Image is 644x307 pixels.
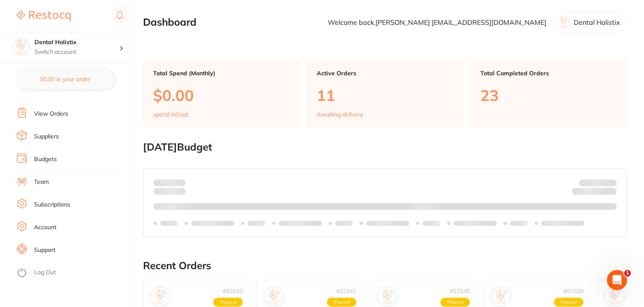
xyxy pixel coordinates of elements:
[572,186,617,196] p: Remaining:
[143,260,627,272] h2: Recent Orders
[171,179,186,186] strong: $0.00
[328,19,546,26] p: Welcome back, [PERSON_NAME] [EMAIL_ADDRESS][DOMAIN_NAME]
[34,155,57,164] a: Budgets
[541,220,584,227] p: Labels extended
[379,289,395,305] img: Pharmaco (NZ) Limited
[154,186,186,196] p: month
[336,288,356,294] p: # 92541
[450,288,470,294] p: # 92540
[493,289,509,305] img: Aluro HealthcareNZ
[480,87,617,104] p: 23
[307,60,464,128] a: Active Orders11Awaiting delivery
[17,266,128,280] button: Log Out
[317,70,453,77] p: Active Orders
[213,298,243,307] span: Placed
[13,39,30,56] img: Dental Holistix
[602,189,617,197] strong: $0.00
[191,220,234,227] p: Labels extended
[327,298,356,307] span: Placed
[34,246,56,254] a: Support
[480,70,617,77] p: Total Completed Orders
[454,220,497,227] p: Labels extended
[153,87,290,104] p: $0.00
[17,69,114,89] button: $0.00 in your order
[17,6,71,26] a: Restocq Logo
[423,220,440,227] p: Labels
[366,220,409,227] p: Labels extended
[579,179,617,186] p: Budget:
[153,111,188,118] p: spend in Sept
[563,288,583,294] p: # 92539
[266,289,282,305] img: Ivoclar Vivadent
[317,111,363,118] p: Awaiting delivery
[317,87,453,104] p: 11
[34,223,56,232] a: Account
[248,220,265,227] p: Labels
[554,298,583,307] span: Placed
[440,298,470,307] span: Placed
[335,220,353,227] p: Labels
[143,141,627,153] h2: [DATE] Budget
[152,289,168,305] img: DRC NZ
[574,19,620,26] p: Dental Holistix
[154,179,186,186] p: Spent:
[34,48,119,56] p: Switch account
[34,268,56,277] a: Log Out
[143,16,196,28] h2: Dashboard
[624,270,631,277] span: 1
[279,220,322,227] p: Labels extended
[600,179,617,186] strong: $NaN
[17,11,71,21] img: Restocq Logo
[34,110,68,118] a: View Orders
[607,270,627,290] iframe: Intercom live chat
[34,38,119,47] h4: Dental Holistix
[34,178,49,186] a: Team
[34,201,70,209] a: Subscriptions
[153,70,290,77] p: Total Spend (Monthly)
[143,60,300,128] a: Total Spend (Monthly)$0.00spend inSept
[223,288,243,294] p: # 92542
[34,132,59,141] a: Suppliers
[160,220,178,227] p: Labels
[510,220,528,227] p: Labels
[607,289,623,305] img: Independent Dental Supplies NZ Ltd
[470,60,627,128] a: Total Completed Orders23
